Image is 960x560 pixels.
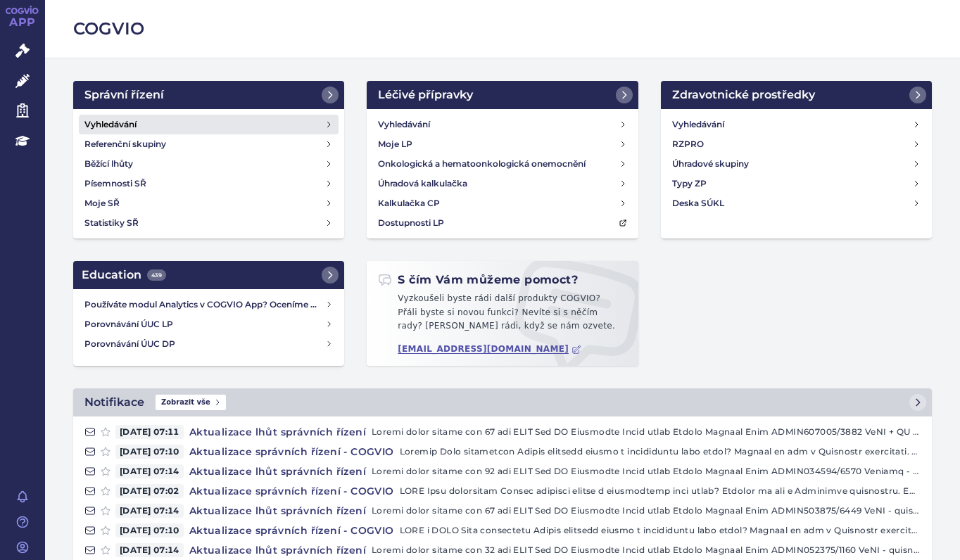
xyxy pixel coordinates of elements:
[84,196,120,210] h4: Moje SŘ
[667,134,926,154] a: RZPRO
[184,523,400,537] h4: Aktualizace správních řízení - COGVIO
[672,117,724,132] h4: Vyhledávání
[378,87,473,103] h2: Léčivé přípravky
[372,174,632,193] a: Úhradová kalkulačka
[672,196,724,210] h4: Deska SÚKL
[84,317,325,331] h4: Porovnávání ÚUC LP
[84,216,139,230] h4: Statistiky SŘ
[73,388,932,416] a: NotifikaceZobrazit vše
[184,425,372,439] h4: Aktualizace lhůt správních řízení
[79,134,339,154] a: Referenční skupiny
[79,154,339,174] a: Běžící lhůty
[79,334,339,354] a: Porovnávání ÚUC DP
[372,464,921,478] p: Loremi dolor sitame con 92 adi ELIT Sed DO Eiusmodte Incid utlab Etdolo Magnaal Enim ADMIN034594/...
[84,177,146,191] h4: Písemnosti SŘ
[79,213,339,233] a: Statistiky SŘ
[84,137,166,151] h4: Referenční skupiny
[378,117,430,132] h4: Vyhledávání
[79,174,339,193] a: Písemnosti SŘ
[84,157,133,171] h4: Běžící lhůty
[372,504,921,518] p: Loremi dolor sitame con 67 adi ELIT Sed DO Eiusmodte Incid utlab Etdolo Magnaal Enim ADMIN503875/...
[84,87,164,103] h2: Správní řízení
[115,425,184,439] span: [DATE] 07:11
[84,394,144,411] h2: Notifikace
[667,115,926,134] a: Vyhledávání
[79,193,339,213] a: Moje SŘ
[115,445,184,459] span: [DATE] 07:10
[372,115,632,134] a: Vyhledávání
[661,81,932,109] a: Zdravotnické prostředky
[184,484,400,498] h4: Aktualizace správních řízení - COGVIO
[378,137,412,151] h4: Moje LP
[372,134,632,154] a: Moje LP
[115,464,184,478] span: [DATE] 07:14
[372,154,632,174] a: Onkologická a hematoonkologická onemocnění
[667,154,926,174] a: Úhradové skupiny
[84,117,137,132] h4: Vyhledávání
[400,484,921,498] p: LORE Ipsu dolorsitam Consec adipisci elitse d eiusmodtemp inci utlab? Etdolor ma ali e Adminimve ...
[184,445,400,459] h4: Aktualizace správních řízení - COGVIO
[367,81,638,109] a: Léčivé přípravky
[184,543,372,557] h4: Aktualizace lhůt správních řízení
[115,484,184,498] span: [DATE] 07:02
[115,504,184,518] span: [DATE] 07:14
[378,292,626,339] p: Vyzkoušeli byste rádi další produkty COGVIO? Přáli byste si novou funkci? Nevíte si s něčím rady?...
[115,543,184,557] span: [DATE] 07:14
[667,193,926,213] a: Deska SÚKL
[84,337,325,351] h4: Porovnávání ÚUC DP
[79,295,339,314] a: Používáte modul Analytics v COGVIO App? Oceníme Vaši zpětnou vazbu!
[672,137,704,151] h4: RZPRO
[378,272,578,288] h2: S čím Vám můžeme pomoct?
[667,174,926,193] a: Typy ZP
[73,81,344,109] a: Správní řízení
[372,543,921,557] p: Loremi dolor sitame con 32 adi ELIT Sed DO Eiusmodte Incid utlab Etdolo Magnaal Enim ADMIN052375/...
[400,445,921,459] p: Loremip Dolo sitametcon Adipis elitsedd eiusmo t incididuntu labo etdol? Magnaal en adm v Quisnos...
[82,267,166,284] h2: Education
[156,395,226,410] span: Zobrazit vše
[378,196,440,210] h4: Kalkulačka CP
[73,17,932,41] h2: COGVIO
[378,157,586,171] h4: Onkologická a hematoonkologická onemocnění
[184,464,372,478] h4: Aktualizace lhůt správních řízení
[79,115,339,134] a: Vyhledávání
[372,213,632,233] a: Dostupnosti LP
[147,269,166,281] span: 439
[84,298,325,312] h4: Používáte modul Analytics v COGVIO App? Oceníme Vaši zpětnou vazbu!
[378,177,467,191] h4: Úhradová kalkulačka
[372,193,632,213] a: Kalkulačka CP
[672,157,749,171] h4: Úhradové skupiny
[115,523,184,537] span: [DATE] 07:10
[79,314,339,334] a: Porovnávání ÚUC LP
[400,523,921,537] p: LORE i DOLO Sita consectetu Adipis elitsedd eiusmo t incididuntu labo etdol? Magnaal en adm v Qui...
[398,344,581,355] a: [EMAIL_ADDRESS][DOMAIN_NAME]
[378,216,444,230] h4: Dostupnosti LP
[184,504,372,518] h4: Aktualizace lhůt správních řízení
[672,177,707,191] h4: Typy ZP
[372,425,921,439] p: Loremi dolor sitame con 67 adi ELIT Sed DO Eiusmodte Incid utlab Etdolo Magnaal Enim ADMIN607005/...
[73,261,344,289] a: Education439
[672,87,815,103] h2: Zdravotnické prostředky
